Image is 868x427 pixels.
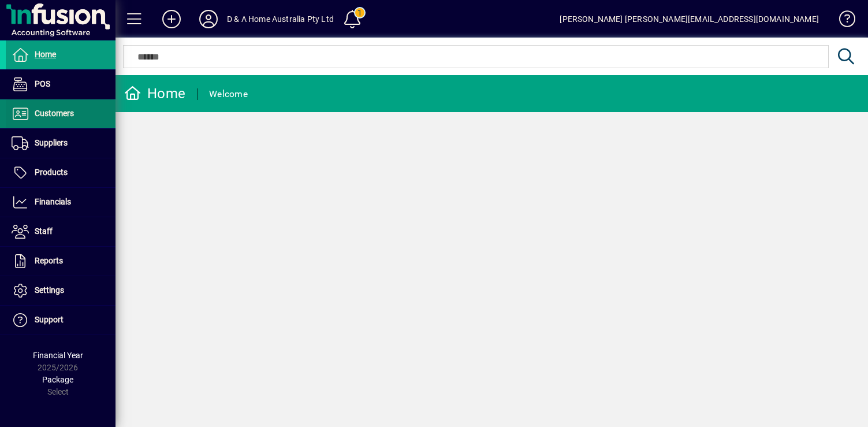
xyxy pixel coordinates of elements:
[35,50,56,59] span: Home
[6,129,116,158] a: Suppliers
[42,375,73,384] span: Package
[6,306,116,335] a: Support
[35,109,74,118] span: Customers
[35,285,64,295] span: Settings
[124,84,185,103] div: Home
[35,79,50,88] span: POS
[6,158,116,187] a: Products
[35,227,53,236] span: Staff
[6,247,116,276] a: Reports
[35,197,71,206] span: Financials
[35,256,63,265] span: Reports
[35,168,68,177] span: Products
[35,138,68,147] span: Suppliers
[35,315,64,324] span: Support
[560,10,819,28] div: [PERSON_NAME] [PERSON_NAME][EMAIL_ADDRESS][DOMAIN_NAME]
[6,70,116,99] a: POS
[153,9,190,29] button: Add
[6,276,116,305] a: Settings
[227,10,334,28] div: D & A Home Australia Pty Ltd
[6,188,116,217] a: Financials
[6,99,116,128] a: Customers
[830,2,854,40] a: Knowledge Base
[6,217,116,246] a: Staff
[190,9,227,29] button: Profile
[33,351,83,360] span: Financial Year
[209,85,248,103] div: Welcome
